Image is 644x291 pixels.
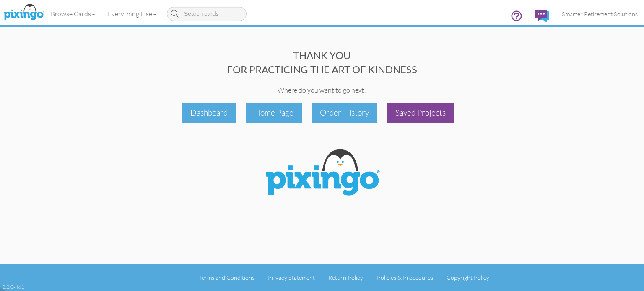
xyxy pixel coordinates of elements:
[259,144,385,203] img: Pixingo Logo
[377,274,433,281] a: Policies & Procedures
[44,3,101,24] a: Browse Cards
[101,3,163,24] a: Everything Else
[447,274,489,281] a: Copyright Policy
[312,103,377,123] div: Order History
[2,283,24,291] div: 2.2.0-461
[535,10,549,22] img: comments.svg
[328,274,363,281] a: Return Policy
[556,3,644,25] a: Smarter Retirement Solutions
[562,10,638,18] span: Smarter Retirement Solutions
[268,274,315,281] a: Privacy Statement
[644,291,644,291] iframe: Chat
[246,103,302,123] div: Home Page
[182,103,236,123] div: Dashboard
[1,2,46,23] img: pixingo logo
[167,7,247,21] input: Search cards
[387,103,454,123] div: Saved Projects
[199,274,254,281] a: Terms and Conditions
